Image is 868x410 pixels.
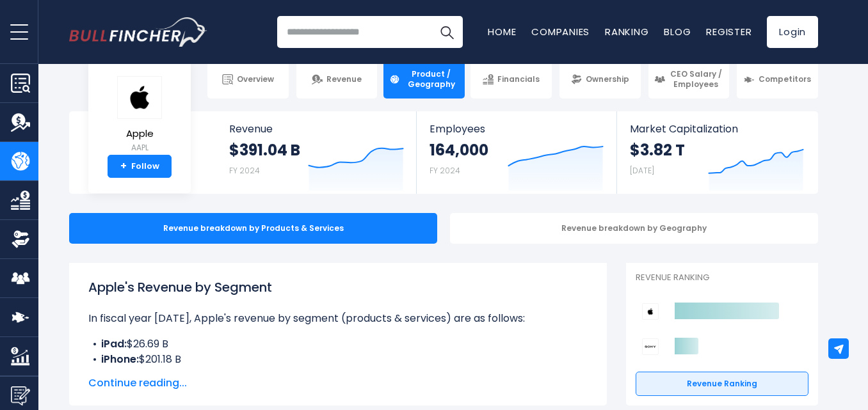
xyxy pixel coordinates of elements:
[88,375,588,391] span: Continue reading...
[117,129,162,139] span: Apple
[586,74,629,84] span: Ownership
[470,60,552,99] a: Financials
[430,165,460,176] small: FY 2024
[669,69,724,89] span: CEO Salary / Employees
[737,60,818,99] a: Competitors
[383,60,465,99] a: Product / Geography
[767,16,818,48] a: Login
[759,74,811,84] span: Competitors
[11,230,30,249] img: Ownership
[229,165,260,176] small: FY 2024
[101,352,139,367] b: iPhone:
[229,123,404,135] span: Revenue
[237,74,274,84] span: Overview
[417,111,616,194] a: Employees 164,000 FY 2024
[101,336,127,351] b: iPad:
[630,165,654,176] small: [DATE]
[431,16,463,48] button: Search
[648,60,730,99] a: CEO Salary / Employees
[120,161,127,172] strong: +
[88,311,588,326] p: In fiscal year [DATE], Apple's revenue by segment (products & services) are as follows:
[497,74,540,84] span: Financials
[531,25,590,38] a: Companies
[642,303,659,320] img: Apple competitors logo
[706,25,751,38] a: Register
[488,25,516,38] a: Home
[605,25,648,38] a: Ranking
[450,213,818,244] div: Revenue breakdown by Geography
[430,140,488,160] strong: 164,000
[229,140,300,160] strong: $391.04 B
[630,140,685,160] strong: $3.82 T
[296,60,378,99] a: Revenue
[216,111,417,194] a: Revenue $391.04 B FY 2024
[404,69,459,89] span: Product / Geography
[207,60,289,99] a: Overview
[664,25,691,38] a: Blog
[617,111,817,194] a: Market Capitalization $3.82 T [DATE]
[117,75,163,155] a: Apple AAPL
[636,272,808,283] p: Revenue Ranking
[630,123,804,135] span: Market Capitalization
[636,372,808,396] a: Revenue Ranking
[108,155,172,178] a: +Follow
[69,213,437,244] div: Revenue breakdown by Products & Services
[88,336,588,352] li: $26.69 B
[642,338,659,355] img: Sony Group Corporation competitors logo
[88,352,588,367] li: $201.18 B
[430,123,603,135] span: Employees
[69,17,207,47] img: Bullfincher logo
[69,17,207,47] a: Go to homepage
[88,278,588,297] h1: Apple's Revenue by Segment
[326,74,362,84] span: Revenue
[559,60,641,99] a: Ownership
[117,142,162,154] small: AAPL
